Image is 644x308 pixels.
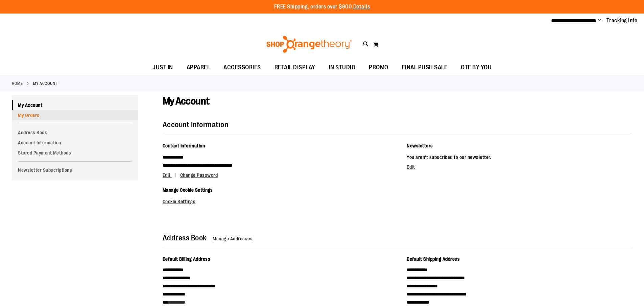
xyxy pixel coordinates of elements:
[152,60,173,75] span: JUST IN
[163,187,213,193] span: Manage Cookie Settings
[362,60,395,75] a: PROMO
[223,60,261,75] span: ACCESSORIES
[12,110,138,120] a: My Orders
[12,148,138,158] a: Stored Payment Methods
[33,80,57,87] strong: My Account
[12,80,23,87] a: Home
[407,143,433,148] span: Newsletters
[163,256,211,262] span: Default Billing Address
[163,95,210,107] span: My Account
[265,36,353,53] img: Shop Orangetheory
[163,199,196,204] a: Cookie Settings
[163,172,171,178] span: Edit
[12,100,138,110] a: My Account
[395,60,454,75] a: FINAL PUSH SALE
[454,60,498,75] a: OTF BY YOU
[598,17,601,24] button: Account menu
[146,60,180,75] a: JUST IN
[369,60,388,75] span: PROMO
[274,3,370,11] p: FREE Shipping, orders over $600.
[187,60,210,75] span: APPAREL
[217,60,268,75] a: ACCESSORIES
[163,120,229,129] strong: Account Information
[353,4,370,10] a: Details
[407,153,632,161] p: You aren't subscribed to our newsletter.
[12,138,138,148] a: Account Information
[163,172,179,178] a: Edit
[275,60,315,75] span: RETAIL DISPLAY
[606,17,638,24] a: Tracking Info
[461,60,492,75] span: OTF BY YOU
[329,60,356,75] span: IN STUDIO
[402,60,448,75] span: FINAL PUSH SALE
[407,256,460,262] span: Default Shipping Address
[322,60,362,75] a: IN STUDIO
[268,60,322,75] a: RETAIL DISPLAY
[407,164,415,170] a: Edit
[163,234,207,242] strong: Address Book
[12,127,138,138] a: Address Book
[213,236,253,241] a: Manage Addresses
[12,165,138,175] a: Newsletter Subscriptions
[180,60,217,75] a: APPAREL
[163,143,205,148] span: Contact Information
[180,172,218,178] a: Change Password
